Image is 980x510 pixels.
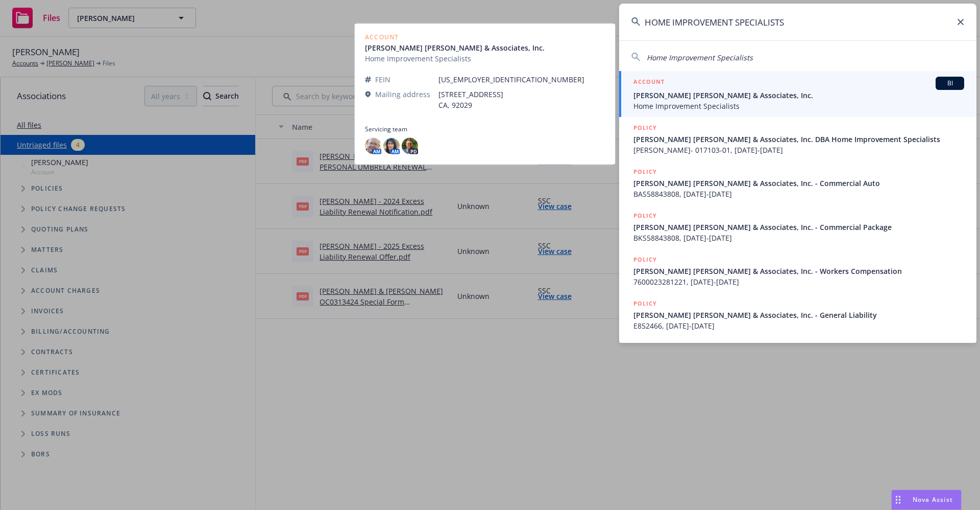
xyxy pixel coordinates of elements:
span: Home Improvement Specialists [647,53,753,62]
h5: POLICY [633,167,657,177]
span: BAS58843808, [DATE]-[DATE] [633,189,964,199]
span: BKS58843808, [DATE]-[DATE] [633,233,964,243]
span: [PERSON_NAME] [PERSON_NAME] & Associates, Inc. - Commercial Auto [633,178,964,189]
a: POLICY[PERSON_NAME] [PERSON_NAME] & Associates, Inc. - Commercial AutoBAS58843808, [DATE]-[DATE] [619,161,976,205]
span: BI [940,79,960,88]
span: 7600023281221, [DATE]-[DATE] [633,276,964,287]
span: [PERSON_NAME]- 017103-01, [DATE]-[DATE] [633,145,964,155]
span: [PERSON_NAME] [PERSON_NAME] & Associates, Inc. - General Liability [633,310,964,320]
span: E852466, [DATE]-[DATE] [633,320,964,331]
a: POLICY[PERSON_NAME] [PERSON_NAME] & Associates, Inc. - General LiabilityE852466, [DATE]-[DATE] [619,293,976,337]
input: Search... [619,4,976,40]
h5: ACCOUNT [633,77,665,89]
span: Nova Assist [913,495,953,504]
span: [PERSON_NAME] [PERSON_NAME] & Associates, Inc. - Commercial Package [633,222,964,233]
span: [PERSON_NAME] [PERSON_NAME] & Associates, Inc. [633,90,964,101]
a: POLICY[PERSON_NAME] [PERSON_NAME] & Associates, Inc. - Commercial PackageBKS58843808, [DATE]-[DATE] [619,205,976,249]
h5: POLICY [633,254,657,265]
div: Drag to move [892,490,904,509]
span: Home Improvement Specialists [633,101,964,111]
h5: POLICY [633,298,657,309]
span: [PERSON_NAME] [PERSON_NAME] & Associates, Inc. - Workers Compensation [633,266,964,276]
button: Nova Assist [891,490,962,510]
a: POLICY[PERSON_NAME] [PERSON_NAME] & Associates, Inc. - Workers Compensation7600023281221, [DATE]-... [619,249,976,293]
a: ACCOUNTBI[PERSON_NAME] [PERSON_NAME] & Associates, Inc.Home Improvement Specialists [619,71,976,117]
h5: POLICY [633,123,657,133]
h5: POLICY [633,211,657,221]
a: POLICY[PERSON_NAME] [PERSON_NAME] & Associates, Inc. DBA Home Improvement Specialists[PERSON_NAME... [619,117,976,161]
span: [PERSON_NAME] [PERSON_NAME] & Associates, Inc. DBA Home Improvement Specialists [633,134,964,145]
